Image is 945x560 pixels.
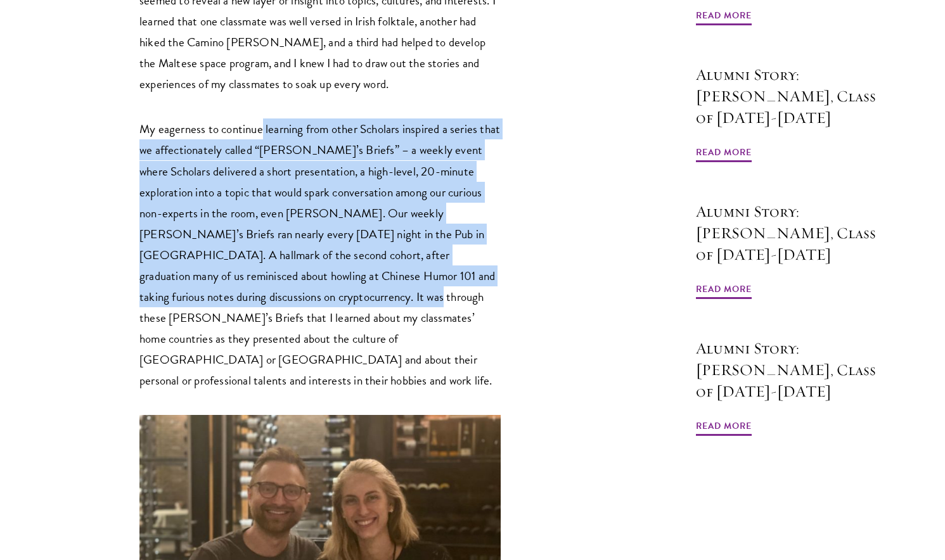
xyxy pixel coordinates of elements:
[696,144,752,164] span: Read More
[696,64,882,129] h3: Alumni Story: [PERSON_NAME], Class of [DATE]-[DATE]
[696,8,752,27] span: Read More
[696,418,752,438] span: Read More
[139,118,501,391] p: My eagerness to continue learning from other Scholars inspired a series that we affectionately ca...
[696,201,882,301] a: Alumni Story: [PERSON_NAME], Class of [DATE]-[DATE] Read More
[696,281,752,301] span: Read More
[696,64,882,164] a: Alumni Story: [PERSON_NAME], Class of [DATE]-[DATE] Read More
[696,338,882,402] h3: Alumni Story: [PERSON_NAME], Class of [DATE]-[DATE]
[696,201,882,265] h3: Alumni Story: [PERSON_NAME], Class of [DATE]-[DATE]
[696,338,882,438] a: Alumni Story: [PERSON_NAME], Class of [DATE]-[DATE] Read More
